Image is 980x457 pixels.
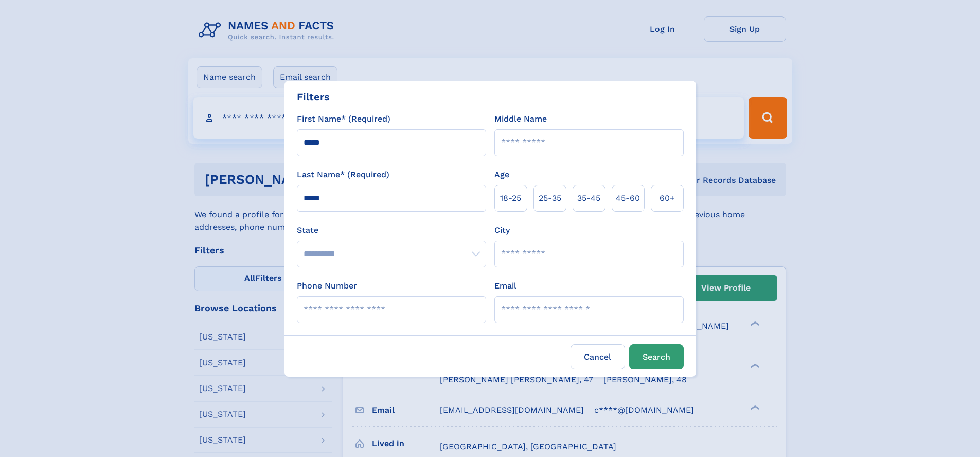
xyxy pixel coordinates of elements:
label: Last Name* (Required) [297,168,389,181]
label: Cancel [571,344,625,369]
span: 45‑60 [616,192,640,205]
label: State [297,224,486,236]
label: Phone Number [297,280,357,292]
div: Filters [297,89,330,105]
label: Middle Name [494,113,547,125]
span: 35‑45 [577,192,600,205]
span: 25‑35 [539,192,561,205]
label: Age [494,168,509,181]
label: City [494,224,510,236]
button: Search [629,344,684,369]
span: 18‑25 [500,192,521,205]
label: Email [494,280,516,292]
label: First Name* (Required) [297,113,390,125]
span: 60+ [660,192,675,205]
